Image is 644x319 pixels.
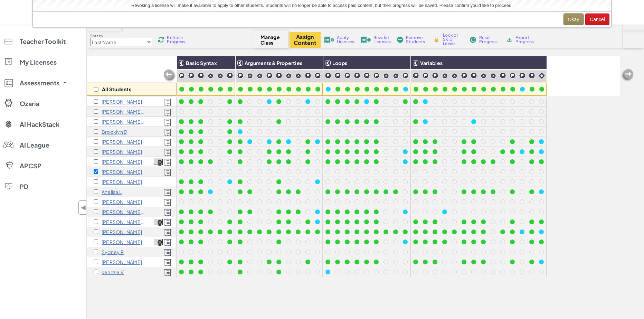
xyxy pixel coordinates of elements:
[257,73,263,79] img: IconPracticeLevel.svg
[164,119,172,126] img: Licensed
[479,36,500,44] span: Reset Progress
[325,72,331,79] img: IconChallengeLevel.svg
[164,139,172,146] img: Licensed
[305,72,311,79] img: IconChallengeLevel.svg
[393,73,399,79] img: IconPracticeLevel.svg
[442,73,448,79] img: IconPracticeLevel.svg
[164,149,172,156] img: Licensed
[506,37,513,43] img: IconArchive.svg
[154,238,163,246] a: View Course Completion Certificate
[164,189,172,196] img: Licensed
[164,209,172,216] img: Licensed
[539,73,545,79] img: IconIntro.svg
[509,72,516,79] img: IconChallengeLevel.svg
[164,98,172,106] img: Licensed
[529,72,535,79] img: IconChallengeLevel.svg
[154,219,163,226] img: certificate-icon.png
[164,219,172,226] img: Licensed
[102,139,142,144] p: Alexander F
[360,37,371,43] img: IconLicenseRevoke.svg
[20,142,49,148] span: AI League
[154,218,163,226] a: View Course Completion Certificate
[266,72,273,79] img: IconChallengeLevel.svg
[373,72,380,79] img: IconChallengeLevel.svg
[90,33,152,39] label: Sort by
[20,121,59,128] span: AI HackStack
[20,101,39,107] span: Ozaria
[290,32,321,48] button: Assign Content
[402,72,409,79] img: IconChallengeLevel.svg
[563,13,584,25] button: Okay
[363,72,370,79] img: IconChallengeLevel.svg
[20,59,57,65] span: My Licenses
[154,158,163,166] a: View Course Completion Certificate
[406,36,427,44] span: Remove Students
[188,72,195,79] img: IconChallengeLevel.svg
[519,72,525,79] img: IconChallengeLevel.svg
[461,72,467,79] img: IconChallengeLevel.svg
[164,259,172,266] img: Licensed
[164,229,172,236] img: Licensed
[397,37,403,43] img: IconRemoveStudents.svg
[102,189,122,195] p: Anelisa L
[178,72,185,79] img: IconChallengeLevel.svg
[217,73,223,79] img: IconPracticeLevel.svg
[102,149,142,154] p: William G
[20,38,66,45] span: Teacher Toolkit
[164,109,172,116] img: Licensed
[337,36,354,44] span: Apply Licenses
[102,119,145,124] p: Maddox C
[227,72,233,79] img: IconChallengeLevel.svg
[167,36,188,44] span: Refresh Progress
[102,129,127,134] p: Brooklyn D
[198,72,204,79] img: IconChallengeLevel.svg
[383,73,389,79] img: IconPracticeLevel.svg
[432,72,438,79] img: IconChallengeLevel.svg
[186,60,217,66] span: Basic Syntax
[164,269,172,276] img: Licensed
[20,80,59,86] span: Assessments
[102,259,142,265] p: Addison S
[158,37,164,43] img: IconReload.svg
[102,169,142,175] p: Daniel K
[433,36,440,43] img: IconLock.svg
[354,72,360,79] img: IconChallengeLevel.svg
[276,72,282,79] img: IconChallengeLevel.svg
[164,159,172,166] img: Licensed
[585,13,609,25] button: Cancel
[80,203,86,213] span: ◀
[324,37,334,43] img: IconLicenseApply.svg
[102,219,145,225] p: Benson N
[102,159,142,165] p: Daren J
[237,72,244,79] img: IconChallengeLevel.svg
[344,72,351,79] img: IconChallengeLevel.svg
[164,129,172,136] img: Licensed
[164,199,172,206] img: Licensed
[332,60,347,66] span: Loops
[102,249,124,255] p: Sydney R
[164,169,172,176] img: Licensed
[163,69,177,83] img: Arrow_Left_Inactive.png
[286,73,292,79] img: IconPracticeLevel.svg
[500,72,506,79] img: IconChallengeLevel.svg
[621,68,634,82] img: Arrow_Left_Inactive.png
[420,60,443,66] span: Variables
[102,269,124,275] p: kennzie V
[471,72,477,79] img: IconChallengeLevel.svg
[334,72,341,79] img: IconChallengeLevel.svg
[443,33,463,46] span: Lock or Skip Levels
[154,159,163,166] img: certificate-icon.png
[422,72,429,79] img: IconChallengeLevel.svg
[373,36,391,44] span: Revoke Licenses
[208,73,214,79] img: IconPracticeLevel.svg
[413,72,419,79] img: IconChallengeLevel.svg
[245,60,302,66] span: Arguments & Properties
[452,73,457,79] img: IconPracticeLevel.svg
[102,229,142,235] p: Sebastian O
[164,249,172,256] img: Licensed
[470,37,476,43] img: IconReset.svg
[102,86,131,92] p: All Students
[481,73,486,79] img: IconPracticeLevel.svg
[102,179,142,185] p: Daniel K
[295,73,301,79] img: IconPracticeLevel.svg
